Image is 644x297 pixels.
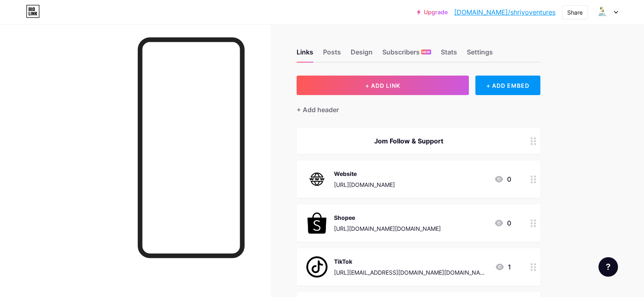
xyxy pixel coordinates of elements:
div: [URL][DOMAIN_NAME][DOMAIN_NAME] [334,224,441,233]
img: TikTok [306,256,327,277]
button: + ADD LINK [297,76,469,95]
div: Subscribers [382,47,431,62]
a: Upgrade [417,9,448,15]
div: Settings [467,47,493,62]
div: Shopee [334,213,441,222]
div: [URL][EMAIL_ADDRESS][DOMAIN_NAME][DOMAIN_NAME] [334,268,488,277]
img: Shopee [306,212,327,234]
span: NEW [422,50,430,54]
a: [DOMAIN_NAME]/shriyoventures [454,7,555,17]
div: + Add header [297,105,339,115]
div: Stats [441,47,457,62]
div: Website [334,169,395,178]
div: Design [351,47,373,62]
div: 0 [494,218,511,228]
div: 0 [494,174,511,184]
img: shriyoventures [594,4,609,20]
div: + ADD EMBED [475,76,540,95]
div: Posts [323,47,341,62]
div: Jom Follow & Support [306,136,511,146]
div: Share [567,8,583,17]
div: TikTok [334,257,488,266]
span: + ADD LINK [365,82,400,89]
div: Links [297,47,313,62]
img: Website [306,169,327,190]
div: [URL][DOMAIN_NAME] [334,180,395,189]
div: 1 [495,262,511,272]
